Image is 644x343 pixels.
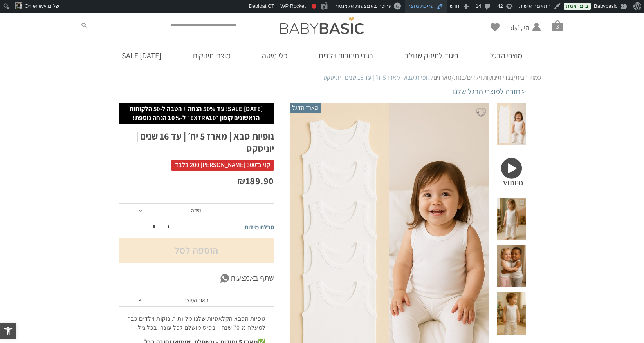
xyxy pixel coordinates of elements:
a: [DATE] SALE [110,42,173,69]
a: בגדי תינוקות וילדים [467,73,513,82]
button: + [163,221,175,232]
a: בנות [454,73,465,82]
span: עריכה באמצעות אלמנטור [335,3,391,9]
button: - [133,221,145,232]
span: סל קניות [552,20,563,31]
input: כמות המוצר [146,221,162,232]
a: תאור המוצר [119,294,274,307]
div: Focus keyphrase not set [312,4,316,9]
a: סל קניות3 [552,20,563,31]
bdi: 189.90 [237,174,274,187]
button: הוספה לסל [119,238,274,263]
span: שתף באמצעות [231,272,274,284]
a: מוצרי תינוקות [181,42,242,69]
a: בזמן אמת [564,3,591,10]
a: Wishlist [491,23,500,31]
p: גופיות הסבא הקלאסיות שלנו מלוות תינוקות וילדים כבר למעלה מ-70 שנה – בסיס מושלם לכל עונה, בכל גיל. [127,314,266,332]
a: < חזרה למוצרי הדגל שלנו [453,86,526,97]
span: החשבון שלי [511,33,529,42]
span: ₪ [237,174,245,187]
a: שתף באמצעות [119,272,274,284]
a: עמוד הבית [516,73,541,82]
p: [DATE] SALE! עד 50% הנחה + הטבה ל-50 הלקוחות הראשונים קופון ״EXTRA10״ ל-10% הנחה נוספת! [123,105,270,122]
a: בגדי תינוקות וילדים [307,42,385,69]
nav: Breadcrumb [103,73,541,82]
span: Omerlevy [25,3,47,9]
img: Baby Basic בגדי תינוקות וילדים אונליין [280,17,364,34]
span: Wishlist [491,23,500,34]
span: מידה [191,207,201,214]
span: מארז הדגל [290,103,321,112]
span: קני ב־300 [PERSON_NAME] 200 בלבד [171,160,274,171]
a: כלי מיטה [250,42,299,69]
span: טבלת מידות [244,223,274,231]
a: ביגוד לתינוק שנולד [393,42,471,69]
a: מוצרי הדגל [478,42,534,69]
a: מארזים [433,73,451,82]
h1: גופיות סבא | מארז 5 יח׳ | עד 16 שנים | יוניסקס [119,130,274,154]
